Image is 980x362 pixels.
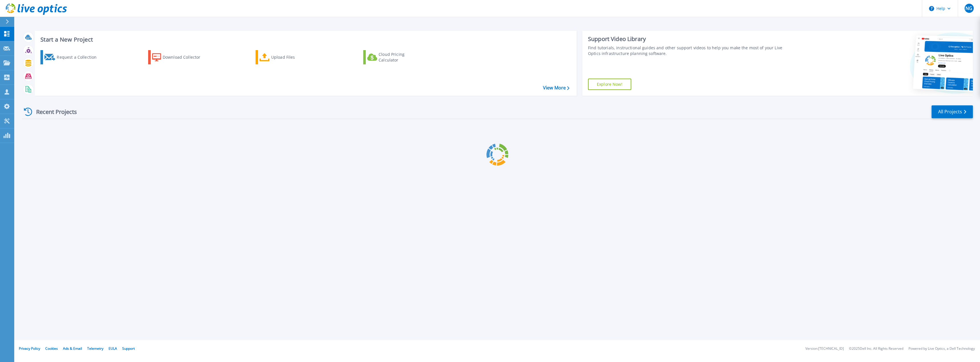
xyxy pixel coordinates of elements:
[87,346,103,351] a: Telemetry
[19,346,40,351] a: Privacy Policy
[40,50,104,64] a: Request a Collection
[163,52,208,63] div: Download Collector
[148,50,212,64] a: Download Collector
[588,35,792,43] div: Support Video Library
[122,346,135,351] a: Support
[908,347,975,351] li: Powered by Live Optics, a Dell Technology
[849,347,903,351] li: © 2025 Dell Inc. All Rights Reserved
[271,52,317,63] div: Upload Files
[22,105,85,119] div: Recent Projects
[40,36,569,43] h3: Start a New Project
[805,347,844,351] li: Version: [TECHNICAL_ID]
[109,346,117,351] a: EULA
[57,52,102,63] div: Request a Collection
[543,85,569,91] a: View More
[932,105,973,118] a: All Projects
[588,79,631,90] a: Explore Now!
[379,52,424,63] div: Cloud Pricing Calculator
[965,6,972,11] span: NG
[363,50,427,64] a: Cloud Pricing Calculator
[45,346,58,351] a: Cookies
[63,346,82,351] a: Ads & Email
[256,50,319,64] a: Upload Files
[588,45,792,56] div: Find tutorials, instructional guides and other support videos to help you make the most of your L...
